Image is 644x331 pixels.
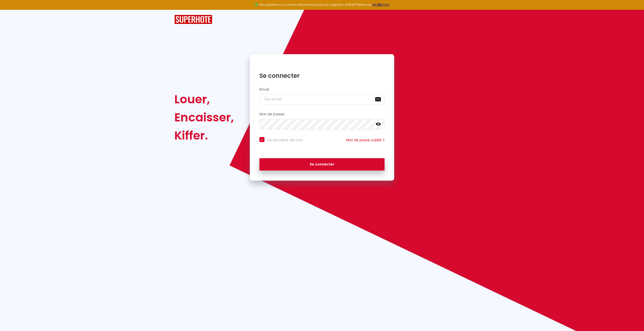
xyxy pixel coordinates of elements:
a: >>> ICI <<<< [372,3,390,7]
input: Ton Email [259,94,385,105]
a: Mot de passe oublié ? [346,138,385,143]
img: SuperHote logo [174,15,212,24]
h2: Mot de passe [259,112,385,116]
h1: Se connecter [259,72,385,80]
button: Se connecter [259,158,385,171]
div: Encaisser, [174,108,234,126]
div: Kiffer. [174,126,234,145]
h2: Email [259,87,385,92]
div: Louer, [174,90,234,108]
